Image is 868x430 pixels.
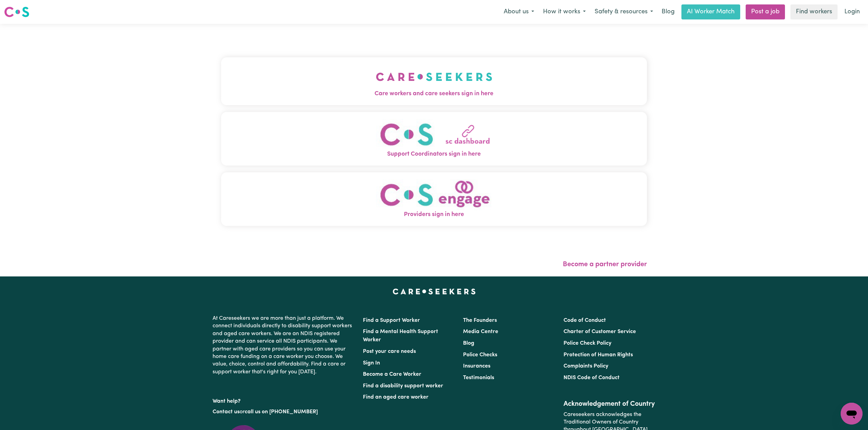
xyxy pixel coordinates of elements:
a: call us on [PHONE_NUMBER] [245,409,318,415]
a: Charter of Customer Service [564,329,636,334]
button: How it works [539,5,590,19]
p: At Careseekers we are more than just a platform. We connect individuals directly to disability su... [213,312,355,378]
a: AI Worker Match [681,4,740,19]
a: Contact us [213,409,240,415]
a: Code of Conduct [564,318,606,323]
a: Careseekers home page [393,289,476,294]
a: Find a Mental Health Support Worker [363,329,438,343]
a: Find a Support Worker [363,318,420,323]
a: The Founders [463,318,497,323]
a: Protection of Human Rights [564,352,633,358]
a: Find workers [790,4,838,19]
a: Blog [657,4,679,19]
img: Careseekers logo [4,6,29,18]
a: NDIS Code of Conduct [564,375,620,381]
a: Sign In [363,360,380,366]
iframe: Button to launch messaging window [841,403,863,425]
a: Insurances [463,363,490,369]
a: Careseekers logo [4,4,29,20]
button: Safety & resources [590,5,657,19]
a: Become a Care Worker [363,372,421,377]
a: Complaints Policy [564,363,608,369]
a: Media Centre [463,329,498,334]
a: Become a partner provider [563,261,647,268]
a: Find an aged care worker [363,395,429,400]
span: Care workers and care seekers sign in here [221,89,647,98]
a: Login [840,4,864,19]
a: Testimonials [463,375,494,381]
button: About us [499,5,539,19]
button: Care workers and care seekers sign in here [221,57,647,105]
h2: Acknowledgement of Country [564,400,655,408]
a: Police Checks [463,352,497,358]
button: Providers sign in here [221,172,647,226]
a: Police Check Policy [564,341,611,346]
p: or [213,405,355,418]
button: Support Coordinators sign in here [221,112,647,166]
a: Find a disability support worker [363,383,443,389]
a: Post your care needs [363,349,416,354]
a: Post a job [746,4,785,19]
p: Want help? [213,395,355,405]
span: Support Coordinators sign in here [221,150,647,159]
a: Blog [463,341,474,346]
span: Providers sign in here [221,210,647,219]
